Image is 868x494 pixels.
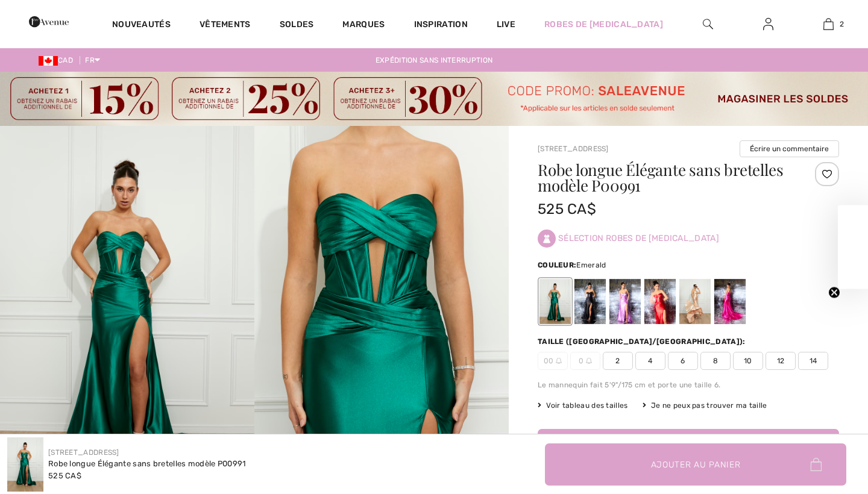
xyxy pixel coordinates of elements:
div: Emerald [539,279,571,324]
span: Inspiration [414,19,468,32]
span: Couleur: [538,261,576,269]
button: Close teaser [828,287,840,299]
span: Emerald [576,261,606,269]
a: Se connecter [753,17,783,32]
span: 4 [635,352,665,370]
span: FR [85,56,100,64]
span: 12 [766,352,796,370]
span: 10 [733,352,763,370]
div: Rose [714,279,746,324]
img: Mon panier [823,17,834,31]
div: Noir [574,279,606,324]
div: Je ne peux pas trouver ma taille [643,400,767,411]
button: Ajouter au panier [545,443,846,486]
img: Canadian Dollar [39,56,58,66]
a: Marques [342,19,385,32]
img: 1ère Avenue [29,10,69,34]
img: Robe Longue &Eacute;l&eacute;gante Sans Bretelles mod&egrave;le P00991 [7,437,43,492]
img: Mes infos [763,17,773,31]
span: 2 [603,352,633,370]
h1: Robe longue Élégante sans bretelles modèle P00991 [538,162,789,193]
a: Robes de [MEDICAL_DATA] [544,18,663,31]
div: Sélection robes de [MEDICAL_DATA] [538,220,839,257]
div: Champagne [679,279,711,324]
div: Lilas [609,279,641,324]
img: Bag.svg [810,458,822,471]
a: Vêtements [200,19,251,32]
span: Ajouter au panier [651,458,741,471]
span: 00 [538,352,568,370]
img: recherche [703,17,713,31]
span: CAD [39,56,78,64]
button: Ajouter au panier [538,429,839,471]
div: Le mannequin fait 5'9"/175 cm et porte une taille 6. [538,380,839,390]
a: Soldes [280,19,314,32]
a: Nouveautés [112,19,171,32]
span: 525 CA$ [538,201,596,217]
span: 8 [700,352,731,370]
button: Écrire un commentaire [740,140,839,157]
span: 525 CA$ [48,471,81,480]
span: 6 [668,352,698,370]
span: 14 [798,352,828,370]
a: Live [497,18,515,31]
span: 2 [840,19,844,30]
span: Voir tableau des tailles [538,400,628,411]
img: Sélection robes de bal [538,230,556,248]
a: [STREET_ADDRESS] [538,145,609,153]
div: Close teaser [838,205,868,289]
img: ring-m.svg [556,358,562,364]
div: Robe longue Élégante sans bretelles modèle P00991 [48,458,247,470]
a: 2 [799,17,858,31]
a: [STREET_ADDRESS] [48,448,119,457]
span: 0 [570,352,600,370]
img: ring-m.svg [586,358,592,364]
div: Rouge [644,279,676,324]
div: Taille ([GEOGRAPHIC_DATA]/[GEOGRAPHIC_DATA]): [538,336,748,347]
